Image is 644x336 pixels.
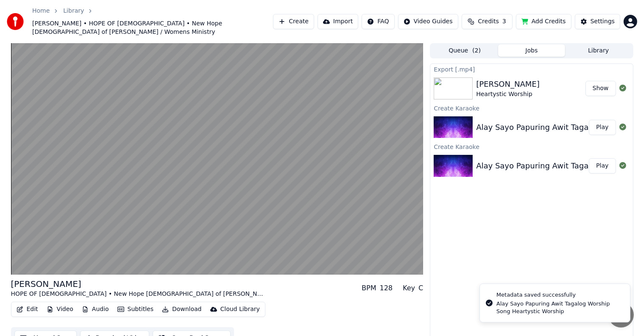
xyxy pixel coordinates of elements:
[591,17,615,26] div: Settings
[565,44,632,57] button: Library
[502,17,506,26] span: 3
[318,14,358,29] button: Import
[418,283,423,293] div: C
[63,7,84,15] a: Library
[478,17,499,26] span: Credits
[585,81,616,96] button: Show
[476,78,540,90] div: [PERSON_NAME]
[431,44,498,57] button: Queue
[476,90,540,99] div: Heartystic Worship
[430,64,633,74] div: Export [.mp4]
[496,291,623,299] div: Metadata saved successfully
[575,14,620,29] button: Settings
[78,303,112,315] button: Audio
[114,303,157,315] button: Subtitles
[11,290,265,298] div: HOPE OF [DEMOGRAPHIC_DATA] • New Hope [DEMOGRAPHIC_DATA] of [PERSON_NAME] / Womens Ministry
[496,300,623,315] div: Alay Sayo Papuring Awit Tagalog Worship Song Heartystic Worship
[7,13,24,30] img: youka
[462,14,513,29] button: Credits3
[430,103,633,113] div: Create Karaoke
[403,283,415,293] div: Key
[32,7,273,36] nav: breadcrumb
[589,158,616,174] button: Play
[498,44,565,57] button: Jobs
[472,47,481,55] span: ( 2 )
[430,141,633,151] div: Create Karaoke
[32,7,50,15] a: Home
[362,14,394,29] button: FAQ
[273,14,314,29] button: Create
[43,303,77,315] button: Video
[380,283,393,293] div: 128
[159,303,205,315] button: Download
[398,14,458,29] button: Video Guides
[13,303,42,315] button: Edit
[32,19,273,36] span: [PERSON_NAME] • HOPE OF [DEMOGRAPHIC_DATA] • New Hope [DEMOGRAPHIC_DATA] of [PERSON_NAME] / Women...
[220,305,260,314] div: Cloud Library
[516,14,572,29] button: Add Credits
[11,278,265,290] div: [PERSON_NAME]
[362,283,376,293] div: BPM
[589,120,616,135] button: Play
